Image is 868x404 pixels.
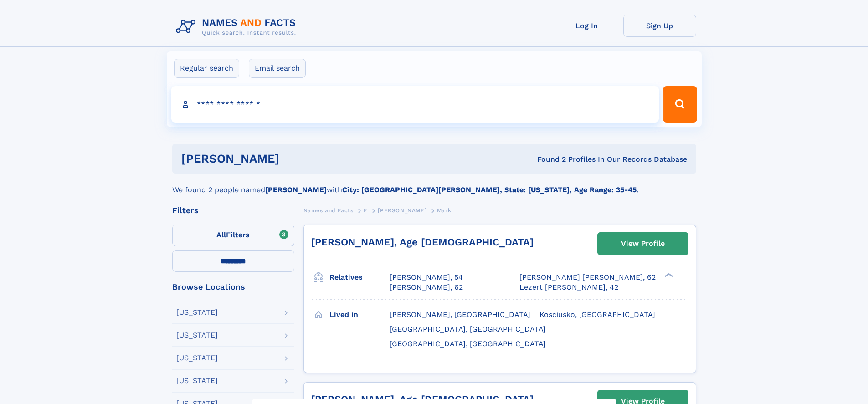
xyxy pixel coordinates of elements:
a: Lezert [PERSON_NAME], 42 [519,282,618,292]
div: [US_STATE] [176,332,218,339]
a: [PERSON_NAME], Age [DEMOGRAPHIC_DATA] [311,236,534,248]
div: ❯ [663,272,673,278]
input: search input [171,86,659,123]
button: Search Button [663,86,697,123]
div: Browse Locations [172,283,294,291]
a: [PERSON_NAME], 54 [390,272,463,282]
span: E [364,207,368,214]
a: [PERSON_NAME], 62 [390,282,463,292]
a: [PERSON_NAME] [378,205,426,216]
div: [US_STATE] [176,354,218,362]
span: Mark [437,207,451,214]
div: Found 2 Profiles In Our Records Database [408,154,687,164]
a: [PERSON_NAME] [PERSON_NAME], 62 [519,272,656,282]
span: [PERSON_NAME] [378,207,426,214]
div: [US_STATE] [176,309,218,316]
span: [PERSON_NAME], [GEOGRAPHIC_DATA] [390,310,530,319]
a: Log In [550,15,623,37]
span: All [216,230,226,239]
span: [GEOGRAPHIC_DATA], [GEOGRAPHIC_DATA] [390,339,546,348]
img: Logo Names and Facts [172,15,303,39]
a: Sign Up [623,15,696,37]
b: [PERSON_NAME] [265,185,327,194]
div: [US_STATE] [176,377,218,384]
div: Filters [172,206,294,215]
span: [GEOGRAPHIC_DATA], [GEOGRAPHIC_DATA] [390,325,546,333]
label: Email search [249,59,306,78]
div: View Profile [621,233,665,254]
h1: [PERSON_NAME] [181,153,408,164]
a: Names and Facts [303,205,354,216]
a: E [364,205,368,216]
div: We found 2 people named with . [172,174,696,195]
a: View Profile [598,233,688,255]
b: City: [GEOGRAPHIC_DATA][PERSON_NAME], State: [US_STATE], Age Range: 35-45 [342,185,637,194]
h3: Relatives [329,270,390,285]
span: Kosciusko, [GEOGRAPHIC_DATA] [539,310,655,319]
h3: Lived in [329,307,390,322]
label: Regular search [174,59,239,78]
label: Filters [172,225,294,246]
